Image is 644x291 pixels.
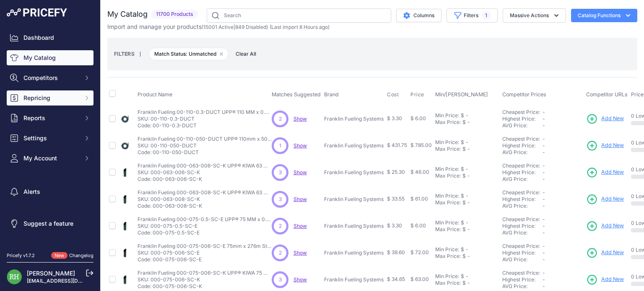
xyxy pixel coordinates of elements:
p: SKU: 000-063-008-SC-K [138,196,272,203]
div: Highest Price: [502,196,543,203]
div: - [466,226,470,233]
a: Add New [586,193,624,205]
div: $ [461,273,464,280]
div: $ [462,146,466,152]
div: AVG Price: [502,122,543,129]
div: Min Price: [435,219,459,226]
div: AVG Price: [502,176,543,183]
span: - [543,142,545,149]
span: Add New [601,142,624,149]
span: $ 25.30 [387,169,405,175]
div: Max Price: [435,199,461,206]
div: - [464,219,468,226]
p: SKU: 000-075-006-SC-K [138,276,272,283]
span: Product Name [138,91,172,98]
div: - [464,246,468,253]
span: Cost [387,91,399,98]
div: - [464,273,468,280]
a: Suggest a feature [7,216,93,231]
div: Max Price: [435,146,461,152]
div: - [466,173,470,179]
h2: My Catalog [107,8,148,20]
small: FILTERS [114,51,135,57]
p: Code: 000-063-006-SC-K [138,176,272,183]
a: Show [293,169,307,175]
p: SKU: 000-063-006-SC-K [138,169,272,176]
button: Settings [7,131,93,146]
span: 2 [279,222,282,230]
button: My Account [7,151,93,166]
span: $ 3.30 [387,115,402,121]
span: Price [410,91,424,98]
div: $ [461,139,464,146]
div: Highest Price: [502,116,543,122]
div: - [466,280,470,286]
a: Cheapest Price: [502,216,540,222]
span: $ 33.55 [387,196,405,202]
a: Add New [586,247,624,259]
button: Reports [7,111,93,126]
input: Search [207,8,391,23]
div: $ [461,193,464,199]
a: Add New [586,167,624,178]
button: Filters1 [447,8,498,23]
a: Alerts [7,184,93,199]
div: Max Price: [435,119,461,126]
div: Min Price: [435,273,459,280]
a: Add New [586,140,624,152]
span: Add New [601,168,624,176]
p: Import and manage your products [107,23,330,31]
div: Min Price: [435,166,459,173]
div: Max Price: [435,226,461,233]
a: Cheapest Price: [502,162,540,169]
span: $ 72.00 [410,249,429,255]
span: - [543,189,545,196]
div: - [464,112,468,119]
a: Show [293,116,307,122]
span: ( | ) [202,24,268,30]
span: $ 3.30 [387,222,402,229]
a: Show [293,196,307,202]
span: - [543,229,545,236]
div: AVG Price: [502,229,543,236]
span: Competitors [23,74,78,82]
span: - [543,250,545,256]
img: Pricefy Logo [7,8,67,17]
p: Code: 000-075-006-SC-E [138,256,272,263]
span: $ 39.60 [387,249,405,255]
span: - [543,270,545,276]
span: Clear All [231,50,260,58]
a: Changelog [69,252,93,258]
span: 11700 Products [151,10,198,19]
a: Cheapest Price: [502,109,540,115]
span: Add New [601,276,624,283]
span: Repricing [23,94,78,102]
button: Massive Actions [503,8,566,23]
div: $ [462,119,466,126]
div: - [464,193,468,199]
div: $ [461,112,464,119]
p: Franklin Fueling 000-075-006-SC-K UPP® KIWA 75 MM x 5.8 M Secondary Pipe [138,270,272,276]
div: - [464,139,468,146]
p: Code: 000-075-0.5-SC-E [138,229,272,236]
button: Cost [387,91,400,98]
span: - [543,283,545,289]
a: Show [293,250,307,256]
div: $ [462,199,466,206]
div: Max Price: [435,280,461,286]
div: - [464,166,468,173]
span: - [543,136,545,142]
div: AVG Price: [502,149,543,156]
span: - [543,116,545,122]
div: $ [462,280,466,286]
button: Catalog Functions [571,9,637,22]
span: $ 63.00 [410,276,429,282]
span: - [543,162,545,169]
p: SKU: 00-110-050-DUCT [138,142,272,149]
a: Add New [586,113,624,125]
span: Add New [601,115,624,123]
span: Add New [601,195,624,203]
p: Franklin Fueling 00-110-0.3-DUCT UPP® 110 MM x 0.3 M Flexible PE Duct [138,109,272,116]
